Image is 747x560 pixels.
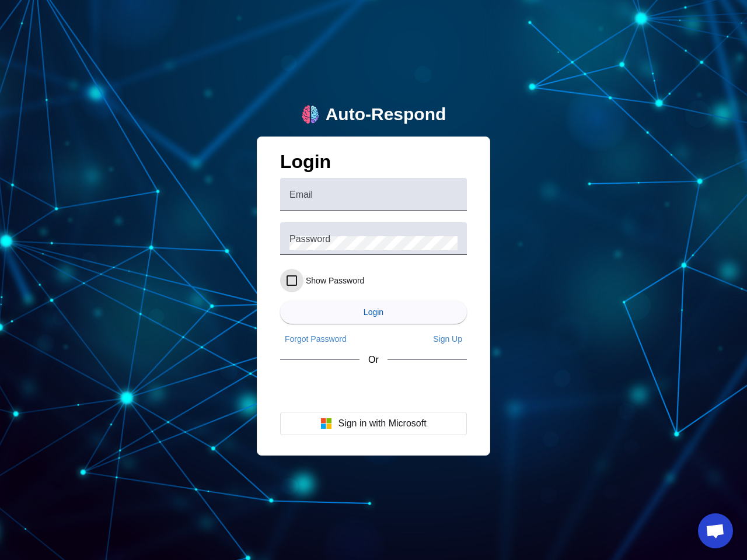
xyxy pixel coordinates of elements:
mat-label: Email [289,190,313,199]
span: Or [368,355,379,365]
div: Auto-Respond [326,104,446,125]
mat-label: Password [289,234,330,244]
iframe: Sign in with Google Button [274,376,473,401]
span: Forgot Password [285,334,347,344]
a: logoAuto-Respond [301,104,446,125]
button: Login [280,300,467,324]
label: Show Password [303,275,364,286]
h1: Login [280,151,467,178]
button: Sign in with Microsoft [280,412,467,435]
a: Open chat [698,513,733,548]
span: Login [364,307,383,317]
img: logo [301,105,320,124]
span: Sign Up [433,334,462,344]
img: Microsoft logo [320,418,332,429]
